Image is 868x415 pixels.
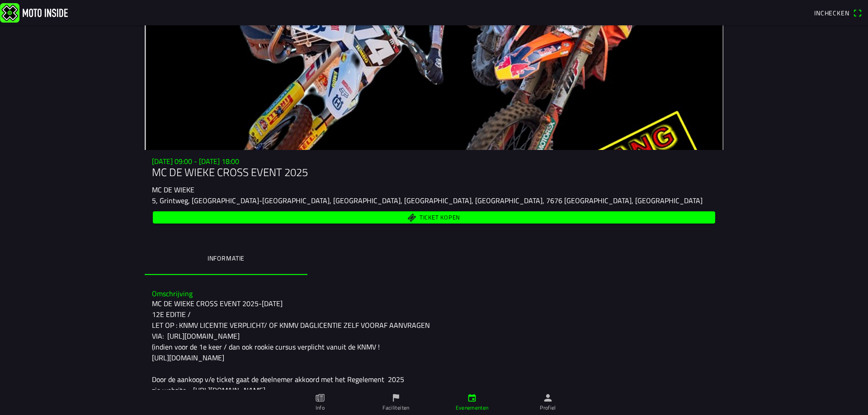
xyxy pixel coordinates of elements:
span: Inchecken [814,8,849,18]
ion-label: Informatie [208,253,245,263]
ion-label: Faciliteiten [382,404,409,412]
h1: MC DE WIEKE CROSS EVENT 2025 [152,166,716,179]
ion-icon: person [543,393,553,403]
h3: Omschrijving [152,289,716,298]
ion-label: Evenementen [456,404,489,412]
ion-label: Profiel [540,404,556,412]
ion-label: Info [316,404,325,412]
ion-text: MC DE WIEKE [152,184,194,195]
div: MC DE WIEKE CROSS EVENT 2025-[DATE] 12E EDITIE / LET OP : KNMV LICENTIE VERPLICHT/ OF KNMV DAGLIC... [152,298,716,396]
span: Ticket kopen [420,214,460,220]
ion-icon: flag [391,393,401,403]
a: Incheckenqr scanner [810,5,866,20]
ion-icon: calendar [467,393,477,403]
h3: [DATE] 09:00 - [DATE] 18:00 [152,157,716,166]
ion-text: 5, Grintweg, [GEOGRAPHIC_DATA]-[GEOGRAPHIC_DATA], [GEOGRAPHIC_DATA], [GEOGRAPHIC_DATA], [GEOGRAPH... [152,195,703,206]
ion-icon: paper [315,393,325,403]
